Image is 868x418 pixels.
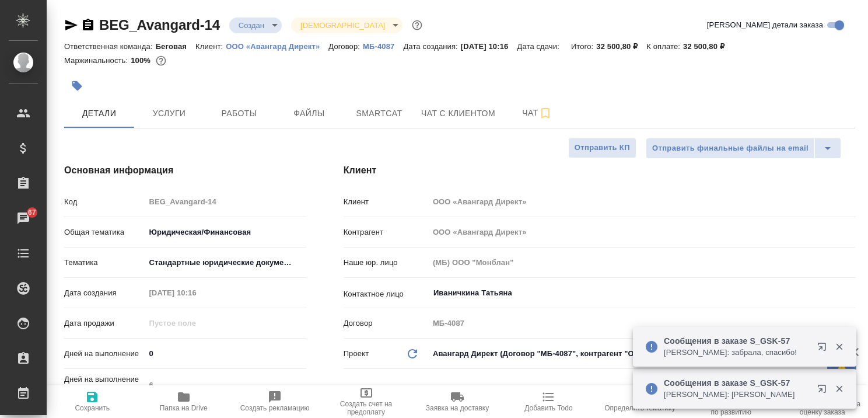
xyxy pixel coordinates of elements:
h4: Основная информация [64,163,297,177]
p: Контрагент [344,227,429,238]
div: Авангард Директ (Договор "МБ-4087", контрагент "ООО «Авангард Директ»") [429,344,855,364]
p: Общая тематика [64,227,145,238]
button: Создать рекламацию [229,385,320,418]
button: Открыть в новой вкладке [810,335,838,363]
p: [DATE] 10:16 [461,42,517,51]
div: Юридическая/Финансовая [145,222,306,242]
input: Пустое поле [429,315,855,332]
span: Определить тематику [604,404,675,412]
p: Сообщения в заказе S_GSK-57 [664,377,810,389]
a: BEG_Avangard-14 [99,17,220,33]
p: Проект [344,348,369,360]
p: Дней на выполнение (авт.) [64,374,145,397]
svg: Подписаться [538,106,552,120]
p: Тематика [64,257,145,269]
input: Пустое поле [145,377,306,393]
p: МБ-4087 [363,42,403,51]
span: Сохранить [75,404,110,412]
div: split button [646,138,841,159]
div: Стандартные юридические документы, договоры, уставы [145,253,306,273]
span: Создать рекламацию [240,404,310,412]
a: МБ-4087 [363,41,403,51]
span: Smartcat [351,106,407,121]
button: Отправить КП [568,138,636,158]
span: Файлы [281,106,337,121]
button: [DEMOGRAPHIC_DATA] [297,20,388,30]
button: Доп статусы указывают на важность/срочность заказа [409,18,425,33]
button: Скопировать ссылку для ЯМессенджера [64,18,78,32]
p: Контактное лицо [344,288,429,300]
span: [PERSON_NAME] детали заказа [707,19,823,31]
button: Папка на Drive [138,385,229,418]
input: Пустое поле [429,254,855,271]
span: Отправить КП [575,141,630,155]
p: Наше юр. лицо [344,257,429,269]
p: Дата продажи [64,318,145,329]
span: Услуги [141,106,197,121]
button: Закрыть [827,342,851,352]
a: 67 [3,204,44,233]
p: Маржинальность: [64,56,131,65]
span: Заявка на доставку [426,404,489,412]
a: ООО «Авангард Директ» [226,41,328,51]
h4: Клиент [344,163,855,177]
button: Отправить финальные файлы на email [646,138,815,159]
input: Пустое поле [429,193,855,210]
p: Дата сдачи: [517,42,562,51]
p: Дней на выполнение [64,348,145,360]
p: Клиент: [195,42,226,51]
p: Код [64,196,145,208]
input: Пустое поле [429,224,855,241]
span: Работы [211,106,267,121]
span: Чат с клиентом [421,106,495,121]
button: Скопировать ссылку [81,18,95,32]
p: [PERSON_NAME]: [PERSON_NAME] [664,389,810,400]
input: ✎ Введи что-нибудь [145,345,306,362]
p: Дата создания: [403,42,460,51]
span: Отправить финальные файлы на email [652,142,808,155]
button: Открыть в новой вкладке [810,377,838,405]
p: 32 500,80 ₽ [683,42,733,51]
p: Беговая [156,42,195,51]
p: Договор: [328,42,363,51]
div: Создан [229,18,282,33]
p: Клиент [344,196,429,208]
button: Добавить Todo [503,385,594,418]
p: Сообщения в заказе S_GSK-57 [664,335,810,347]
p: Ответственная команда: [64,42,156,51]
button: Создан [235,20,268,30]
p: Итого: [571,42,596,51]
input: Пустое поле [145,193,306,210]
p: Дата создания [64,287,145,299]
button: Заявка на доставку [412,385,503,418]
button: 0.00 RUB; [153,53,169,68]
button: Добавить тэг [64,73,90,99]
div: Создан [291,18,402,33]
p: [PERSON_NAME]: забрала, спасибо! [664,347,810,358]
input: Пустое поле [145,284,247,301]
p: 32 500,80 ₽ [596,42,646,51]
span: Чат [509,106,565,120]
span: 67 [21,207,43,218]
p: К оплате: [646,42,683,51]
button: Open [849,292,851,294]
span: Добавить Todo [524,404,572,412]
span: Создать счет на предоплату [327,400,404,416]
button: Создать счет на предоплату [320,385,411,418]
p: Договор [344,318,429,329]
span: Детали [71,106,127,121]
span: Папка на Drive [160,404,208,412]
p: 100% [131,56,153,65]
input: Пустое поле [145,315,247,332]
p: ООО «Авангард Директ» [226,42,328,51]
button: Закрыть [827,384,851,394]
button: Определить тематику [594,385,685,418]
button: Сохранить [47,385,138,418]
